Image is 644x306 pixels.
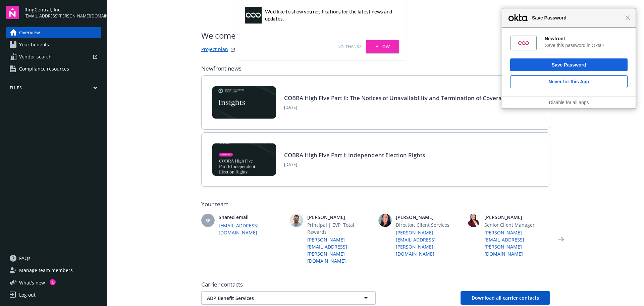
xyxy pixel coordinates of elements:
[6,63,101,74] a: Compliance resources
[337,44,361,50] a: No, thanks
[205,217,211,224] span: SE
[201,200,550,208] span: Your team
[201,291,376,305] button: ADP Benefit Services
[396,214,462,221] span: [PERSON_NAME]
[6,27,101,38] a: Overview
[284,162,425,168] span: [DATE]
[307,221,373,235] span: Principal | EVP, Total Rewards
[219,214,284,221] span: Shared email
[545,36,628,42] div: Newfront
[6,265,101,276] a: Manage team members
[549,100,589,105] a: Disable for all apps
[24,6,101,19] button: RingCentral, Inc.[EMAIL_ADDRESS][PERSON_NAME][DOMAIN_NAME]
[201,64,241,73] span: Newfront news
[518,38,529,48] img: +B+vgzAAAABklEQVQDAAQbn1C0wXeJAAAAAElFTkSuQmCC
[555,234,566,245] a: Next
[6,85,101,93] button: Files
[19,279,45,286] span: What ' s new
[484,214,550,221] span: [PERSON_NAME]
[467,214,480,227] img: photo
[265,8,396,22] div: We'd like to show you notifications for the latest news and updates.
[201,46,228,54] a: Project plan
[510,75,628,88] button: Never for this App
[201,280,550,289] span: Carrier contacts
[50,279,56,285] div: 1
[19,39,49,50] span: Your benefits
[19,290,36,300] div: Log out
[307,236,373,264] a: [PERSON_NAME][EMAIL_ADDRESS][PERSON_NAME][DOMAIN_NAME]
[484,229,550,257] a: [PERSON_NAME][EMAIL_ADDRESS][PERSON_NAME][DOMAIN_NAME]
[396,221,462,228] span: Director, Client Services
[378,214,392,227] img: photo
[284,104,508,111] span: [DATE]
[290,214,303,227] img: photo
[284,151,425,159] a: COBRA High Five Part I: Independent Election Rights
[461,291,550,305] button: Download all carrier contacts
[24,13,101,19] span: [EMAIL_ADDRESS][PERSON_NAME][DOMAIN_NAME]
[529,14,625,22] span: Save Password
[6,51,101,62] a: Vendor search
[19,253,31,264] span: FAQs
[201,30,303,42] span: Welcome to Navigator , Adri
[6,6,19,19] img: navigator-logo.svg
[545,42,628,48] div: Save this password in Okta?
[19,27,40,38] span: Overview
[472,295,539,301] span: Download all carrier contacts
[19,51,52,62] span: Vendor search
[366,40,399,53] a: Allow
[6,253,101,264] a: FAQs
[307,214,373,221] span: [PERSON_NAME]
[212,86,276,119] img: Card Image - EB Compliance Insights.png
[6,39,101,50] a: Your benefits
[207,295,346,302] span: ADP Benefit Services
[625,15,630,20] span: Close
[19,63,69,74] span: Compliance resources
[219,222,284,236] a: [EMAIL_ADDRESS][DOMAIN_NAME]
[510,58,628,71] button: Save Password
[484,221,550,228] span: Senior Client Manager
[396,229,462,257] a: [PERSON_NAME][EMAIL_ADDRESS][PERSON_NAME][DOMAIN_NAME]
[6,279,56,286] button: What's new1
[24,6,101,13] span: RingCentral, Inc.
[212,143,276,176] img: BLOG-Card Image - Compliance - COBRA High Five Pt 1 07-18-25.jpg
[229,46,237,54] a: projectPlanWebsite
[284,94,508,102] a: COBRA High Five Part II: The Notices of Unavailability and Termination of Coverage
[19,265,73,276] span: Manage team members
